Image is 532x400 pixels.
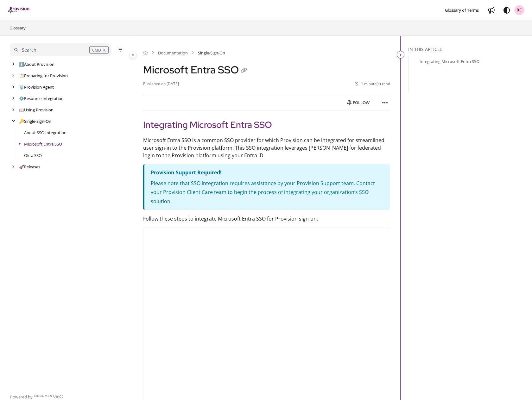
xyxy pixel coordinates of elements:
[19,118,24,124] span: 🔑
[22,47,36,53] div: Search
[10,73,16,79] div: arrow
[19,95,64,102] a: Resource Integration
[143,136,390,159] p: Microsoft Entra SSO is a common SSO provider for which Provision can be integrated for streamline...
[10,84,16,90] div: arrow
[143,81,179,87] li: Published on [DATE]
[117,46,124,53] button: Filter
[19,84,24,90] span: 📡
[445,7,479,13] span: Glossary of Terms
[19,96,24,101] span: ⚙️
[143,64,249,76] h1: Microsoft Entra SSO
[19,164,40,170] a: Releases
[143,118,390,131] h2: Integrating Microsoft Entra SSO
[516,7,522,13] span: BC
[198,50,225,56] span: Single-Sign-On
[10,61,16,67] div: arrow
[19,61,24,67] span: ℹ️
[143,50,148,56] a: Home
[19,84,54,90] a: Provision Agent
[239,66,249,76] button: Copy link of Microsoft Entra SSO
[19,164,24,170] span: 🚀
[151,179,384,206] p: Please note that SSO integration requires assistance by your Provision Support team. Contact your...
[10,118,16,124] div: arrow
[24,129,66,136] a: About SSO Integration
[19,73,24,78] span: 📋
[24,141,62,147] a: Microsoft Entra SSO
[342,97,375,108] button: Follow
[89,46,109,54] div: CMD+K
[158,50,188,56] a: Documentation
[420,58,479,65] a: Integrating Microsoft Entra SSO
[19,107,54,113] a: Using Provision
[408,46,529,53] div: In this article
[10,43,111,56] button: Search
[10,392,64,400] a: Powered by Document360 - opens in a new tab
[10,107,16,113] div: arrow
[380,97,390,108] button: Article more options
[10,164,16,170] div: arrow
[355,81,390,87] li: 1 minute(s) read
[8,7,30,14] a: Project logo
[34,395,64,398] img: Document360
[397,51,404,59] button: Category toggle
[9,24,26,32] a: Glossary
[10,96,16,102] div: arrow
[19,72,68,79] a: Preparing for Provision
[8,7,30,14] img: brand logo
[143,215,390,222] p: Follow these steps to integrate Microsoft Entra SSO for Provision sign-on.
[502,5,512,15] button: Theme options
[19,61,54,67] a: About Provision
[19,118,51,124] a: Single-Sign-On
[514,5,524,15] button: BC
[24,152,42,159] a: Okta SSO
[151,169,222,176] strong: Provision Support Required!
[129,51,137,59] button: Category toggle
[10,394,33,400] span: Powered by
[486,5,497,15] a: Whats new
[19,107,24,113] span: 📖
